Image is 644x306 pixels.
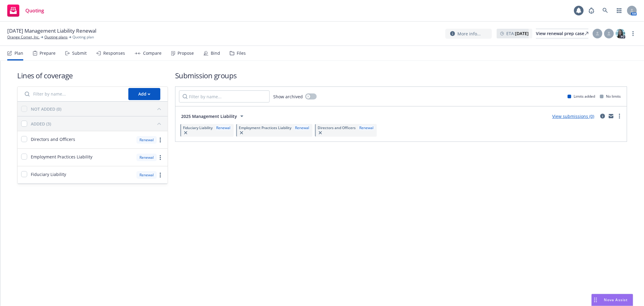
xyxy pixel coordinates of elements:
[181,113,237,119] span: 2025 Management Liability
[613,5,625,17] a: Switch app
[211,51,220,56] div: Bind
[599,112,606,120] a: circleInformation
[215,125,232,130] div: Renewal
[457,31,481,37] span: More info...
[136,154,157,161] div: Renewal
[72,34,94,40] span: Quoting plan
[138,88,150,100] div: Add
[591,294,633,306] button: Nova Assist
[157,171,164,179] a: more
[72,51,87,56] div: Submit
[616,112,623,120] a: more
[630,30,637,37] a: more
[157,154,164,161] a: more
[179,110,248,122] button: 2025 Management Liability
[14,51,23,56] div: Plan
[31,106,61,112] div: NOT ADDED (0)
[17,70,168,80] h1: Lines of coverage
[136,136,157,144] div: Renewal
[136,171,157,179] div: Renewal
[607,112,615,120] a: mail
[592,294,599,306] div: Drag to move
[31,119,164,129] button: ADDED (3)
[552,113,594,119] a: View submissions (0)
[40,51,56,56] div: Prepare
[239,125,291,130] span: Employment Practices Liability
[616,29,625,38] img: photo
[31,121,51,127] div: ADDED (3)
[600,94,621,99] div: No limits
[318,125,356,130] span: Directors and Officers
[7,27,96,34] span: [DATE] Management Liability Renewal
[568,94,595,99] div: Limits added
[44,34,68,40] a: Quoting plans
[604,297,628,302] span: Nova Assist
[31,136,75,142] span: Directors and Officers
[294,125,310,130] div: Renewal
[179,90,270,103] input: Filter by name...
[515,31,529,36] strong: [DATE]
[506,30,529,37] span: ETA :
[599,5,611,17] a: Search
[585,5,598,17] a: Report a Bug
[175,70,627,80] h1: Submission groups
[21,88,125,100] input: Filter by name...
[25,8,44,13] span: Quoting
[445,29,492,39] button: More info...
[143,51,162,56] div: Compare
[237,51,246,56] div: Files
[31,154,92,160] span: Employment Practices Liability
[183,125,213,130] span: Fiduciary Liability
[358,125,375,130] div: Renewal
[7,34,40,40] a: Orange Comet, Inc.
[536,29,588,38] a: View renewal prep case
[31,171,66,177] span: Fiduciary Liability
[273,93,303,100] span: Show archived
[31,104,164,114] button: NOT ADDED (0)
[157,136,164,144] a: more
[103,51,125,56] div: Responses
[5,2,46,19] a: Quoting
[178,51,194,56] div: Propose
[128,88,160,100] button: Add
